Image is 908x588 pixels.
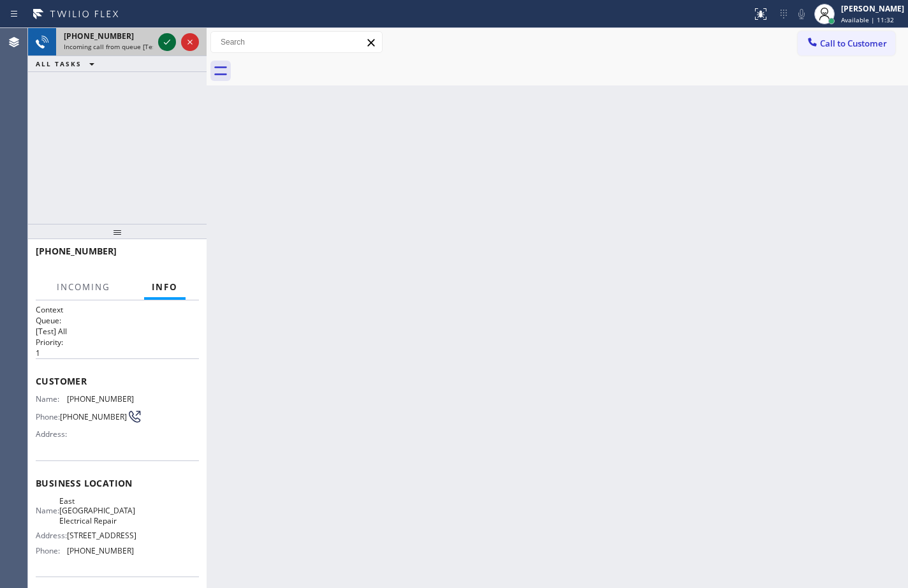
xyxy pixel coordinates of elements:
span: Address: [36,429,70,439]
span: Name: [36,506,59,515]
span: Incoming [57,281,110,293]
h2: Priority: [36,337,199,348]
button: ALL TASKS [28,56,107,71]
span: Info [152,281,178,293]
button: Call to Customer [798,31,895,55]
span: [STREET_ADDRESS] [67,531,136,540]
p: 1 [36,348,199,358]
span: Business location [36,477,199,489]
span: Address: [36,531,67,540]
span: Incoming call from queue [Test] All [64,42,170,51]
span: East [GEOGRAPHIC_DATA] Electrical Repair [59,496,135,526]
span: Phone: [36,412,60,422]
button: Incoming [49,275,118,300]
span: Available | 11:32 [841,15,894,24]
h2: Queue: [36,315,199,326]
button: Reject [181,33,199,51]
button: Info [144,275,186,300]
span: Name: [36,394,67,404]
span: [PHONE_NUMBER] [67,546,134,555]
span: Customer [36,375,199,387]
span: Phone: [36,546,67,555]
span: [PHONE_NUMBER] [60,412,127,422]
button: Accept [158,33,176,51]
span: [PHONE_NUMBER] [36,245,117,257]
span: [PHONE_NUMBER] [64,31,134,41]
div: [PERSON_NAME] [841,3,904,14]
span: ALL TASKS [36,59,82,68]
h1: Context [36,304,199,315]
span: Call to Customer [820,38,887,49]
input: Search [211,32,382,52]
span: [PHONE_NUMBER] [67,394,134,404]
button: Mute [793,5,810,23]
p: [Test] All [36,326,199,337]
